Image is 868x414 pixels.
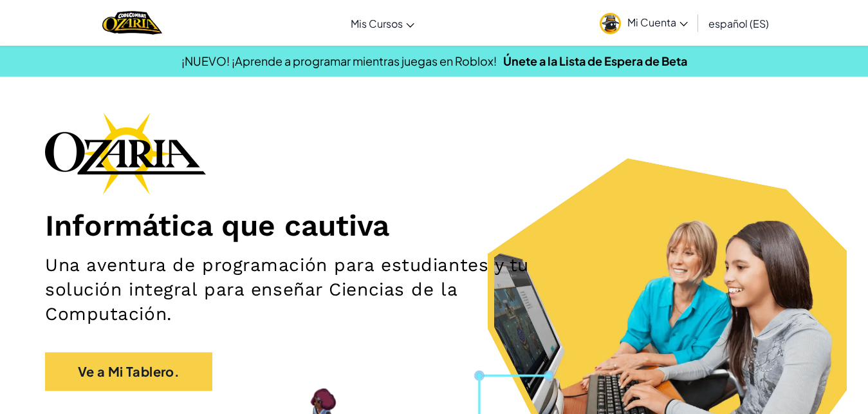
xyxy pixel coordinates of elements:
[181,53,497,68] span: ¡NUEVO! ¡Aprende a programar mientras juegas en Roblox!
[45,253,566,326] h2: Una aventura de programación para estudiantes y tu solución integral para enseñar Ciencias de la ...
[45,352,212,391] a: Ve a Mi Tablero.
[45,207,823,243] h1: Informática que cautiva
[593,3,694,43] a: Mi Cuenta
[351,17,403,30] span: Mis Cursos
[708,17,769,30] span: español (ES)
[102,10,162,36] a: Ozaria by CodeCombat logo
[627,15,688,29] span: Mi Cuenta
[702,6,775,41] a: español (ES)
[344,6,421,41] a: Mis Cursos
[600,13,621,34] img: avatar
[503,53,687,68] a: Únete a la Lista de Espera de Beta
[45,112,206,194] img: Ozaria branding logo
[102,10,162,36] img: Home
